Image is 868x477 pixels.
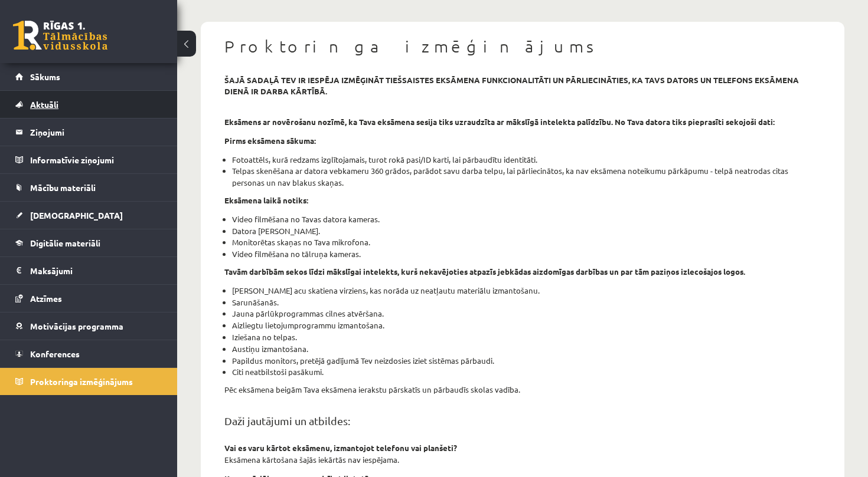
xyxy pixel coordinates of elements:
li: Video filmēšana no tālruņa kameras. [232,248,821,260]
a: Informatīvie ziņojumi [15,146,162,173]
legend: Ziņojumi [30,119,162,146]
li: Jauna pārlūkprogrammas cilnes atvēršana. [232,308,821,320]
a: [DEMOGRAPHIC_DATA] [15,202,162,229]
li: Telpas skenēšana ar datora vebkameru 360 grādos, parādot savu darba telpu, lai pārliecinātos, ka ... [232,165,821,189]
li: Sarunāšanās. [232,297,821,308]
li: Aizliegtu lietojumprogrammu izmantošana. [232,320,821,331]
h2: Daži jautājumi un atbildes: [224,415,821,427]
span: Mācību materiāli [30,182,96,193]
legend: Informatīvie ziņojumi [30,146,162,173]
span: Atzīmes [30,293,62,304]
strong: Eksāmens ar novērošanu nozīmē, ka Tava eksāmena sesija tiks uzraudzīta ar mākslīgā intelekta palī... [224,117,775,127]
h1: Proktoringa izmēģinājums [224,37,821,57]
strong: Vai es varu kārtot eksāmenu, izmantojot telefonu vai planšeti? [224,443,457,453]
li: Citi neatbilstoši pasākumi. [232,366,821,378]
li: Monitorētas skaņas no Tava mikrofona. [232,236,821,248]
li: Austiņu izmantošana. [232,343,821,355]
a: Mācību materiāli [15,174,162,201]
li: Fotoattēls, kurā redzams izglītojamais, turot rokā pasi/ID karti, lai pārbaudītu identitāti. [232,154,821,166]
strong: šajā sadaļā tev ir iespēja izmēģināt tiešsaistes eksāmena funkcionalitāti un pārliecināties, ka t... [224,75,799,97]
li: Papildus monitors, pretējā gadījumā Tev neizdosies iziet sistēmas pārbaudi. [232,355,821,367]
p: Pēc eksāmena beigām Tava eksāmena ierakstu pārskatīs un pārbaudīs skolas vadība. [224,384,821,396]
span: Motivācijas programma [30,321,123,331]
li: [PERSON_NAME] acu skatiena virziens, kas norāda uz neatļautu materiālu izmantošanu. [232,285,821,297]
strong: Pirms eksāmena sākuma: [224,136,316,146]
a: Ziņojumi [15,119,162,146]
a: Konferences [15,340,162,367]
a: Atzīmes [15,285,162,312]
span: Proktoringa izmēģinājums [30,376,133,387]
a: Maksājumi [15,257,162,284]
a: Aktuāli [15,91,162,118]
li: Datora [PERSON_NAME]. [232,225,821,237]
strong: Eksāmena laikā notiks: [224,195,308,205]
legend: Maksājumi [30,257,162,284]
a: Proktoringa izmēģinājums [15,368,162,395]
p: Eksāmena kārtošana šajās iekārtās nav iespējama. [224,454,821,466]
a: Rīgas 1. Tālmācības vidusskola [13,21,107,50]
a: Digitālie materiāli [15,229,162,256]
span: Sākums [30,71,60,82]
span: Digitālie materiāli [30,238,100,248]
a: Sākums [15,63,162,90]
span: Aktuāli [30,99,58,110]
strong: Tavām darbībām sekos līdzi mākslīgai intelekts, kurš nekavējoties atpazīs jebkādas aizdomīgas dar... [224,267,745,277]
li: Iziešana no telpas. [232,331,821,343]
a: Motivācijas programma [15,312,162,340]
span: Konferences [30,348,80,359]
span: [DEMOGRAPHIC_DATA] [30,210,123,221]
li: Video filmēšana no Tavas datora kameras. [232,213,821,225]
